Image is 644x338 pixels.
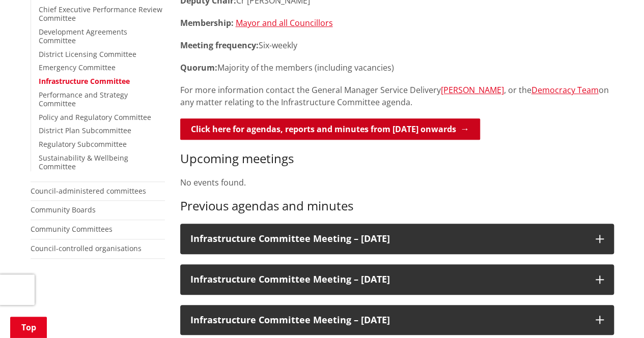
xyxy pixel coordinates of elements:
[190,234,585,244] h3: Infrastructure Committee Meeting – [DATE]
[441,84,504,96] a: [PERSON_NAME]
[180,62,217,73] strong: Quorum:
[39,90,128,108] a: Performance and Strategy Committee
[531,84,599,96] a: Democracy Team
[180,151,614,166] h3: Upcoming meetings
[39,49,136,59] a: District Licensing Committee
[31,186,146,196] a: Council-administered committees
[39,112,151,122] a: Policy and Regulatory Committee
[31,224,113,234] a: Community Committees
[39,76,130,86] a: Infrastructure Committee
[39,126,131,135] a: District Plan Subcommittee
[180,84,614,108] p: For more information contact the General Manager Service Delivery , or the on any matter relating...
[10,317,47,338] a: Top
[180,39,614,51] p: Six-weekly
[39,153,128,171] a: Sustainability & Wellbeing Committee
[39,27,127,45] a: Development Agreements Committee
[597,295,634,332] iframe: Messenger Launcher
[190,274,585,285] h3: Infrastructure Committee Meeting – [DATE]
[180,40,259,51] strong: Meeting frequency:
[180,62,614,74] p: Majority of the members (including vacancies)
[31,243,142,253] a: Council-controlled organisations
[39,139,127,149] a: Regulatory Subcommittee
[180,17,234,28] strong: Membership:
[190,315,585,325] h3: Infrastructure Committee Meeting – [DATE]
[180,118,480,140] a: Click here for agendas, reports and minutes from [DATE] onwards
[39,5,162,23] a: Chief Executive Performance Review Committee
[180,199,614,213] h3: Previous agendas and minutes
[236,17,333,28] a: Mayor and all Councillors
[39,63,116,72] a: Emergency Committee
[31,205,96,214] a: Community Boards
[180,176,614,189] p: No events found.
